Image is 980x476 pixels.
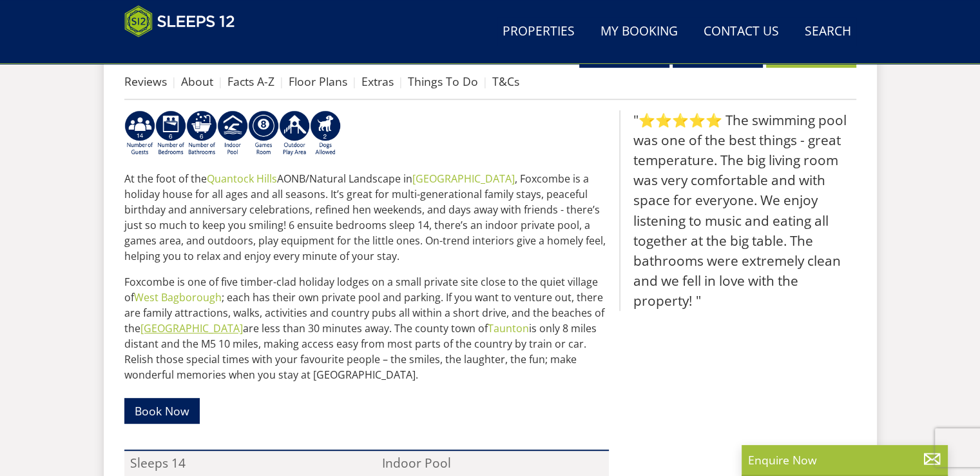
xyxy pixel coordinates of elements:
a: Floor Plans [289,74,347,89]
li: Sleeps 14 [124,451,357,475]
p: At the foot of the AONB/Natural Landscape in , Foxcombe is a holiday house for all ages and all s... [124,171,609,264]
a: Properties [497,17,580,46]
a: Search [800,17,856,46]
a: T&Cs [492,74,519,89]
img: AD_4nXfjdDqPkGBf7Vpi6H87bmAUe5GYCbodrAbU4sf37YN55BCjSXGx5ZgBV7Vb9EJZsXiNVuyAiuJUB3WVt-w9eJ0vaBcHg... [279,110,310,157]
img: AD_4nXe3ZEMMYZSnCeK6QA0WFeR0RV6l---ElHmqkEYi0_WcfhtMgpEskfIc8VIOFjLKPTAVdYBfwP5wkTZHMgYhpNyJ6THCM... [310,110,341,157]
a: My Booking [595,17,683,46]
p: Enquire Now [748,451,941,468]
img: Sleeps 12 [124,5,235,37]
p: Foxcombe is one of five timber-clad holiday lodges on a small private site close to the quiet vil... [124,274,609,382]
a: Taunton [488,321,529,335]
blockquote: "⭐⭐⭐⭐⭐ The swimming pool was one of the best things - great temperature. The big living room was ... [619,110,856,312]
a: Extras [361,74,394,89]
li: Indoor Pool [376,451,609,475]
a: [GEOGRAPHIC_DATA] [140,321,243,335]
a: West Bagborough [134,290,222,304]
a: Reviews [124,74,167,89]
a: Book Now [124,398,200,423]
img: AD_4nXei2dp4L7_L8OvME76Xy1PUX32_NMHbHVSts-g-ZAVb8bILrMcUKZI2vRNdEqfWP017x6NFeUMZMqnp0JYknAB97-jDN... [217,110,248,157]
a: Things To Do [408,74,478,89]
a: Quantock Hills [207,172,277,186]
iframe: Customer reviews powered by Trustpilot [118,45,253,56]
a: About [181,74,213,89]
img: AD_4nXcXNpYDZXOBbgKRPEBCaCiOIsoVeJcYnRY4YZ47RmIfjOLfmwdYBtQTxcKJd6HVFC_WLGi2mB_1lWquKfYs6Lp6-6TPV... [186,110,217,157]
img: AD_4nXeUPn_PHMaXHV7J9pY6zwX40fHNwi4grZZqOeCs8jntn3cqXJIl9N0ouvZfLpt8349PQS5yLNlr06ycjLFpfJV5rUFve... [155,110,186,157]
a: Facts A-Z [227,74,274,89]
img: AD_4nXfv62dy8gRATOHGNfSP75DVJJaBcdzd0qX98xqyk7UjzX1qaSeW2-XwITyCEUoo8Y9WmqxHWlJK_gMXd74SOrsYAJ_vK... [124,110,155,157]
a: Contact Us [698,17,784,46]
img: AD_4nXdrZMsjcYNLGsKuA84hRzvIbesVCpXJ0qqnwZoX5ch9Zjv73tWe4fnFRs2gJ9dSiUubhZXckSJX_mqrZBmYExREIfryF... [248,110,279,157]
a: [GEOGRAPHIC_DATA] [412,172,515,186]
